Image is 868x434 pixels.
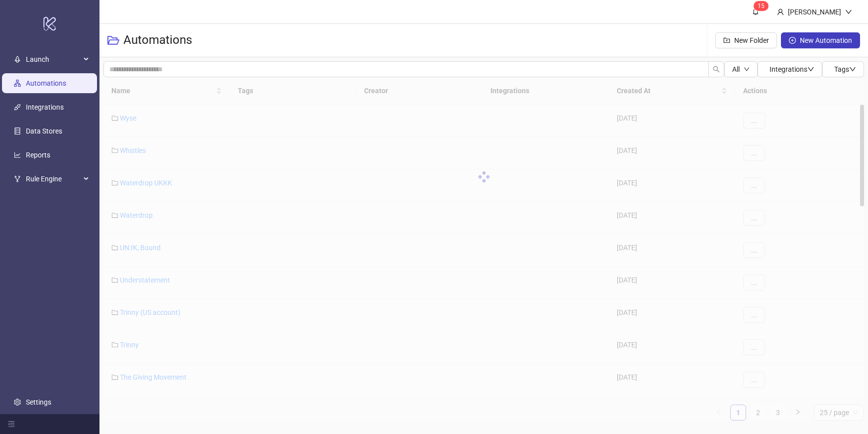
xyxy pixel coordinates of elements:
[784,6,845,17] div: [PERSON_NAME]
[781,32,860,48] button: New Automation
[822,61,864,77] button: Tagsdown
[14,175,21,182] span: fork
[724,61,758,77] button: Alldown
[8,421,15,428] span: menu-fold
[732,65,740,73] span: All
[800,36,852,44] span: New Automation
[758,61,822,77] button: Integrationsdown
[26,79,66,87] a: Automations
[26,151,50,159] a: Reports
[26,169,81,189] span: Rule Engine
[14,56,21,63] span: rocket
[807,66,814,73] span: down
[777,8,784,15] span: user
[834,65,856,73] span: Tags
[752,8,759,15] span: bell
[26,103,64,111] a: Integrations
[713,66,720,73] span: search
[754,1,769,11] sup: 15
[734,36,769,44] span: New Folder
[715,32,777,48] button: New Folder
[26,49,81,69] span: Launch
[758,2,761,9] span: 1
[26,398,51,406] a: Settings
[123,32,192,48] h3: Automations
[845,8,852,15] span: down
[744,66,750,72] span: down
[849,66,856,73] span: down
[26,127,62,135] a: Data Stores
[761,2,765,9] span: 5
[107,34,119,46] span: folder-open
[770,65,814,73] span: Integrations
[789,37,796,44] span: plus-circle
[723,37,730,44] span: folder-add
